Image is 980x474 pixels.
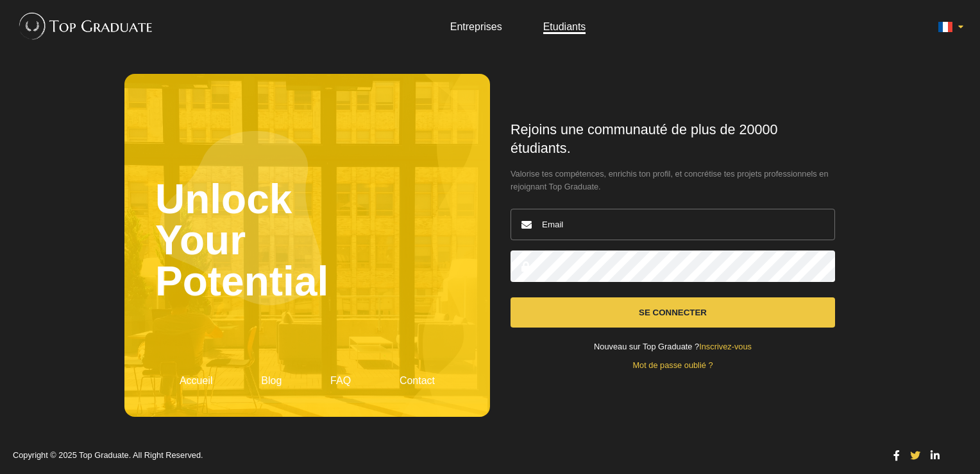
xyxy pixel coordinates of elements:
[511,121,835,158] h1: Rejoins une communauté de plus de 20000 étudiants.
[511,209,835,240] input: Email
[699,342,752,351] a: Inscrivez-vous
[330,375,351,386] a: FAQ
[511,343,835,351] div: Nouveau sur Top Graduate ?
[400,375,435,386] a: Contact
[450,21,502,32] a: Entreprises
[543,21,586,32] a: Etudiants
[261,375,282,386] a: Blog
[180,375,213,386] a: Accueil
[511,297,835,328] button: Se connecter
[632,360,713,370] a: Mot de passe oublié ?
[511,168,835,193] span: Valorise tes compétences, enrichis ton profil, et concrétise tes projets professionnels en rejoig...
[13,452,879,460] p: Copyright © 2025 Top Graduate. All Right Reserved.
[13,6,153,45] img: Top Graduate
[155,105,459,376] h2: Unlock Your Potential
